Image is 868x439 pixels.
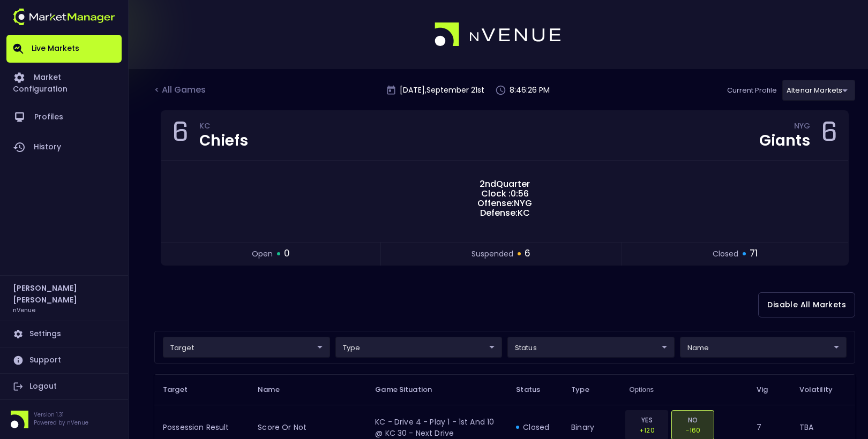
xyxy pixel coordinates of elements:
[821,119,837,152] div: 6
[678,425,707,435] p: -160
[632,425,661,435] p: +120
[13,306,35,314] h3: nVenue
[632,415,661,425] p: YES
[516,385,554,395] span: Status
[6,411,122,428] div: Version 1.31Powered by nVenue
[13,282,115,306] h2: [PERSON_NAME] [PERSON_NAME]
[6,102,122,132] a: Profiles
[154,84,208,97] div: < All Games
[571,385,603,395] span: Type
[799,385,847,395] span: Volatility
[6,132,122,162] a: History
[6,347,122,373] a: Support
[199,123,248,132] div: KC
[758,292,855,317] button: Disable All Markets
[163,385,201,395] span: Target
[34,419,88,427] p: Powered by nVenue
[6,374,122,399] a: Logout
[375,385,446,395] span: Game Situation
[335,337,503,358] div: target
[525,247,530,261] span: 6
[163,337,330,358] div: target
[435,22,562,47] img: logo
[477,208,533,218] span: Defense: KC
[252,248,273,260] span: open
[13,9,115,25] img: logo
[474,199,535,208] span: Offense: NYG
[478,189,532,199] span: Clock : 0:56
[750,247,758,261] span: 71
[782,80,855,101] div: target
[759,133,810,148] div: Giants
[6,35,122,63] a: Live Markets
[284,247,290,261] span: 0
[713,248,738,260] span: closed
[172,119,189,152] div: 6
[794,123,810,132] div: NYG
[34,411,88,419] p: Version 1.31
[680,337,847,358] div: target
[199,133,248,148] div: Chiefs
[507,337,675,358] div: target
[258,385,294,395] span: Name
[400,85,484,96] p: [DATE] , September 21 st
[6,321,122,347] a: Settings
[516,422,554,433] div: closed
[727,85,777,96] p: Current Profile
[757,385,782,395] span: Vig
[476,179,533,189] span: 2nd Quarter
[678,415,707,425] p: NO
[6,63,122,102] a: Market Configuration
[510,85,550,96] p: 8:46:26 PM
[472,248,513,260] span: suspended
[620,374,748,405] th: Options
